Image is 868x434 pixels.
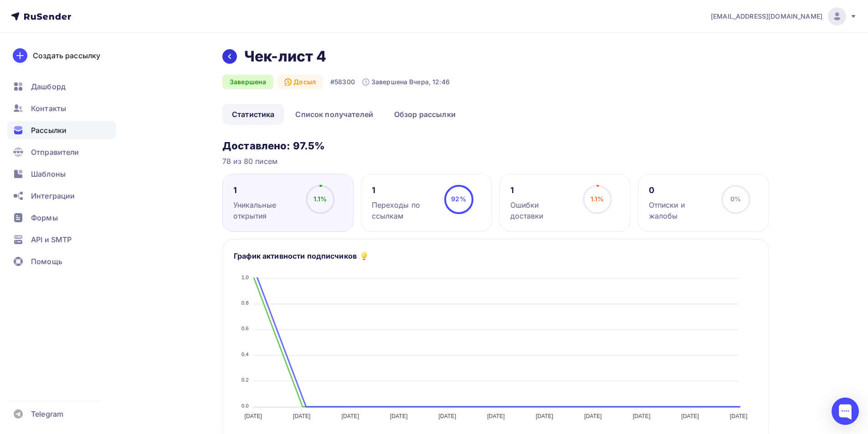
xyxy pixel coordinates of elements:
div: Завершена Вчера, 12:46 [362,77,450,87]
a: Обзор рассылки [385,104,465,125]
tspan: [DATE] [681,413,699,419]
tspan: [DATE] [293,413,311,419]
tspan: [DATE] [536,413,554,419]
span: Контакты [31,103,66,114]
tspan: [DATE] [487,413,505,419]
div: Создать рассылку [33,50,100,61]
div: 1 [372,185,436,196]
span: 0% [730,195,741,203]
div: 78 из 80 писем [222,156,769,167]
span: API и SMTP [31,234,72,245]
a: Список получателей [286,104,383,125]
span: Дашборд [31,81,66,92]
tspan: 0.8 [241,300,249,306]
a: Контакты [7,99,116,117]
a: Шаблоны [7,165,116,183]
div: Переходы по ссылкам [372,199,436,221]
div: 1 [233,185,298,196]
tspan: [DATE] [439,413,457,419]
a: [EMAIL_ADDRESS][DOMAIN_NAME] [711,7,857,26]
div: Отписки и жалобы [649,199,713,221]
tspan: [DATE] [584,413,602,419]
div: Ошибки доставки [510,199,575,221]
h2: Чек-лист 4 [244,47,326,66]
div: Досыл [277,75,323,89]
span: Рассылки [31,125,67,136]
span: Шаблоны [31,168,66,179]
div: Уникальные открытия [233,199,298,221]
tspan: [DATE] [341,413,359,419]
div: #58300 [330,77,355,87]
span: 1.1% [313,195,327,203]
span: Telegram [31,408,63,419]
span: Интеграции [31,190,75,201]
a: Рассылки [7,121,116,139]
span: Отправители [31,147,79,158]
span: Помощь [31,256,62,267]
tspan: 0.6 [241,326,249,331]
tspan: [DATE] [633,413,651,419]
tspan: 0.4 [241,352,249,357]
span: 1.1% [591,195,604,203]
tspan: [DATE] [244,413,262,419]
a: Отправители [7,143,116,161]
a: Статистика [222,104,284,125]
tspan: 0.2 [241,377,249,383]
h3: Доставлено: 97.5% [222,139,769,152]
h5: График активности подписчиков [234,250,357,261]
span: Формы [31,212,58,223]
div: 0 [649,185,713,196]
a: Формы [7,209,116,227]
div: Завершена [222,75,273,89]
tspan: [DATE] [390,413,408,419]
div: 1 [510,185,575,196]
span: 92% [451,195,466,203]
tspan: [DATE] [730,413,748,419]
tspan: 1.0 [241,275,249,280]
span: [EMAIL_ADDRESS][DOMAIN_NAME] [711,12,822,21]
tspan: 0.0 [241,403,249,408]
a: Дашборд [7,77,116,96]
